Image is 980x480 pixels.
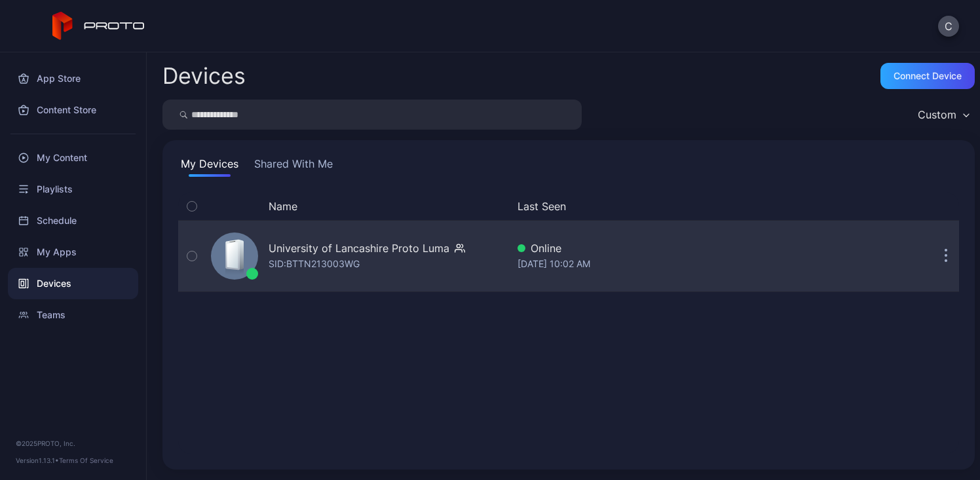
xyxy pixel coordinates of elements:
[938,16,959,37] button: C
[162,64,246,88] h2: Devices
[8,268,138,299] a: Devices
[16,438,130,449] div: © 2025 PROTO, Inc.
[518,256,794,272] div: [DATE] 10:02 AM
[933,198,959,214] div: Options
[8,299,138,331] a: Teams
[918,108,956,121] div: Custom
[518,198,789,214] button: Last Seen
[269,240,449,256] div: University of Lancashire Proto Luma
[178,156,241,177] button: My Devices
[8,63,138,94] a: App Store
[880,63,975,89] button: Connect device
[894,71,962,81] div: Connect device
[911,100,975,130] button: Custom
[8,94,138,126] a: Content Store
[799,198,917,214] div: Update Device
[59,456,113,464] a: Terms Of Service
[8,205,138,236] a: Schedule
[269,256,360,272] div: SID: BTTN213003WG
[8,236,138,268] a: My Apps
[16,456,59,464] span: Version 1.13.1 •
[8,174,138,205] a: Playlists
[518,240,794,256] div: Online
[269,198,297,214] button: Name
[8,142,138,174] a: My Content
[252,156,335,177] button: Shared With Me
